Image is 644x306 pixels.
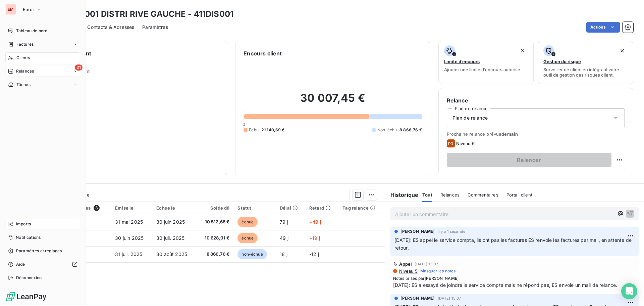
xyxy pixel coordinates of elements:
a: Tâches [5,79,80,90]
span: +19 j [309,235,320,241]
span: [PERSON_NAME] [400,228,435,234]
button: Limite d’encoursAjouter une limite d’encours autorisé [438,41,534,84]
span: 8 866,76 € [399,127,422,133]
span: Tâches [16,82,31,88]
span: Notifications [16,234,41,241]
span: [DATE]: ES a essayé de joindre le service compta mais ne répond pas, ES envoie un mail de relance. [393,281,636,289]
h6: Historique [385,191,419,199]
span: Commentaires [468,192,498,198]
div: Émise le [115,205,148,211]
span: Relances [440,192,460,198]
h6: Relance [447,96,625,104]
span: Niveau 6 [456,141,475,146]
span: Masquer les notes [420,268,456,274]
span: Niveau 5 [398,268,418,274]
span: -12 j [309,251,319,257]
a: 31Relances [5,66,80,77]
span: 49 j [280,235,288,241]
span: 31 juil. 2025 [115,251,142,257]
span: Appel [399,261,412,267]
span: 8 866,76 € [200,251,229,258]
span: Portail client [506,192,532,198]
span: Échu [249,127,259,133]
span: Plan de relance [452,115,488,121]
span: Propriétés Client [54,69,219,78]
h3: 411DIS001 DISTRI RIVE GAUCHE - 411DIS001 [59,8,233,20]
button: Actions [586,22,620,33]
div: Statut [237,205,272,211]
div: Solde dû [200,205,229,211]
div: Tag relance [342,205,380,211]
span: Prochaine relance prévue [447,131,625,137]
div: Retard [309,205,334,211]
span: Non-échu [377,127,397,133]
span: Factures [16,41,34,47]
span: Déconnexion [16,275,42,281]
div: Échue le [156,205,192,211]
span: échue [237,233,258,243]
span: Ajouter une limite d’encours autorisé [444,67,520,72]
span: Paramètres et réglages [16,248,62,254]
img: Logo LeanPay [5,291,47,302]
a: Imports [5,219,80,229]
span: 30 juil. 2025 [156,235,184,241]
div: Open Intercom Messenger [621,283,637,299]
span: +49 j [309,219,321,225]
span: Gestion du risque [543,59,581,64]
span: 3 [94,205,100,211]
span: il y a 1 seconde [438,229,465,233]
span: échue [237,217,258,227]
span: Limite d’encours [444,59,480,64]
span: Paramètres [142,24,168,31]
a: Clients [5,52,80,63]
span: 10 512,68 € [200,219,229,225]
button: Gestion du risqueSurveiller ce client en intégrant votre outil de gestion des risques client. [538,41,633,84]
span: Tableau de bord [16,28,47,34]
button: Relancer [447,153,611,167]
a: Factures [5,39,80,50]
span: Aide [16,261,25,267]
span: 31 [75,64,83,71]
div: Délai [280,205,301,211]
span: Surveiller ce client en intégrant votre outil de gestion des risques client. [543,67,628,78]
span: [PERSON_NAME] [400,295,435,301]
a: Paramètres et réglages [5,246,80,256]
span: Relances [16,68,34,74]
span: 79 j [280,219,288,225]
span: non-échue [237,249,267,259]
span: 0 [243,122,245,127]
span: 21 140,69 € [261,127,285,133]
h6: Informations client [41,49,219,57]
span: Tout [422,192,432,198]
span: [DATE]: ES appel le service compta, ils ont pas les factures ES renvoie les factures par mail, en... [394,237,633,251]
h2: 30 007,45 € [244,91,422,112]
span: [PERSON_NAME] [425,276,459,281]
span: Notes prises par : [393,275,636,281]
span: [DATE] 15:07 [438,296,461,300]
span: 30 juin 2025 [156,219,185,225]
span: 31 mai 2025 [115,219,143,225]
a: Aide [5,259,80,270]
span: 18 j [280,251,287,257]
h6: Encours client [244,49,282,57]
span: demain [501,131,518,137]
span: [DATE] 15:07 [415,262,438,266]
span: Imports [16,221,31,227]
span: Clients [16,55,30,61]
span: Emoi [23,7,34,12]
a: Tableau de bord [5,26,80,36]
span: 10 628,01 € [200,235,229,242]
span: 30 juin 2025 [115,235,144,241]
span: 30 août 2025 [156,251,187,257]
span: Contacts & Adresses [87,24,134,31]
div: EM [5,4,16,15]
